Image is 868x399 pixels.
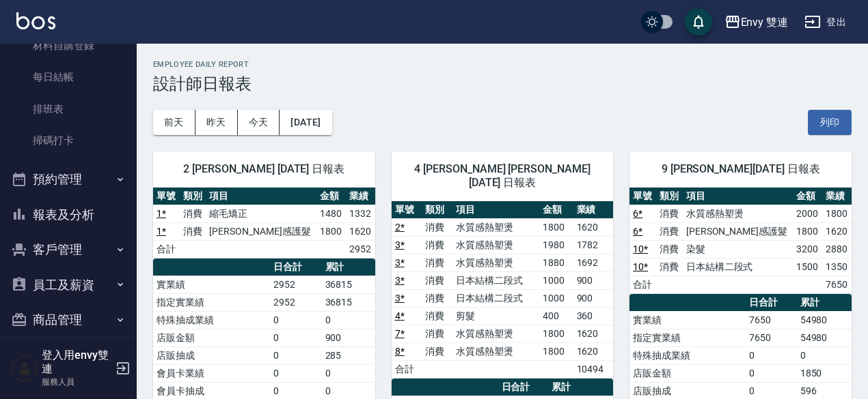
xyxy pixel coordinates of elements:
[822,205,852,222] td: 1800
[793,258,822,276] td: 1500
[322,346,375,364] td: 285
[322,311,375,329] td: 0
[539,201,573,219] th: 金額
[573,218,614,236] td: 1620
[683,240,794,258] td: 染髮
[11,355,38,382] img: Person
[797,311,852,329] td: 54980
[270,346,321,364] td: 0
[153,110,195,135] button: 前天
[392,201,614,379] table: a dense table
[683,222,794,240] td: [PERSON_NAME]感護髮
[539,236,573,254] td: 1980
[422,325,452,342] td: 消費
[573,201,614,219] th: 業績
[180,222,206,240] td: 消費
[741,14,789,31] div: Envy 雙連
[548,379,613,396] th: 累計
[539,218,573,236] td: 1800
[153,188,375,258] table: a dense table
[322,276,375,293] td: 36815
[573,360,614,378] td: 10494
[195,110,238,135] button: 昨天
[793,240,822,258] td: 3200
[793,188,822,205] th: 金額
[573,271,614,289] td: 900
[793,222,822,240] td: 1800
[797,346,852,364] td: 0
[539,325,573,342] td: 1800
[422,201,452,219] th: 類別
[573,325,614,342] td: 1620
[822,258,852,276] td: 1350
[316,188,346,205] th: 金額
[322,258,375,276] th: 累計
[539,254,573,271] td: 1880
[206,205,316,222] td: 縮毛矯正
[452,342,539,360] td: 水質感熱塑燙
[346,222,375,240] td: 1620
[392,360,422,378] td: 合計
[270,293,321,311] td: 2952
[746,329,797,346] td: 7650
[180,188,206,205] th: 類別
[5,61,131,93] a: 每日結帳
[153,276,270,293] td: 實業績
[5,93,131,125] a: 排班表
[629,276,656,293] td: 合計
[629,346,746,364] td: 特殊抽成業績
[5,267,131,303] button: 員工及薪資
[539,307,573,325] td: 400
[452,271,539,289] td: 日本結構二段式
[452,201,539,219] th: 項目
[629,329,746,346] td: 指定實業績
[270,258,321,276] th: 日合計
[206,188,316,205] th: 項目
[346,188,375,205] th: 業績
[5,302,131,338] button: 商品管理
[746,311,797,329] td: 7650
[683,188,794,205] th: 項目
[42,376,111,388] p: 服務人員
[746,294,797,312] th: 日合計
[797,364,852,382] td: 1850
[793,205,822,222] td: 2000
[573,307,614,325] td: 360
[270,311,321,329] td: 0
[822,188,852,205] th: 業績
[422,289,452,307] td: 消費
[270,276,321,293] td: 2952
[238,110,280,135] button: 今天
[746,346,797,364] td: 0
[573,342,614,360] td: 1620
[408,162,597,190] span: 4 [PERSON_NAME] [PERSON_NAME][DATE] 日報表
[5,125,131,156] a: 掃碼打卡
[573,254,614,271] td: 1692
[153,293,270,311] td: 指定實業績
[422,342,452,360] td: 消費
[206,222,316,240] td: [PERSON_NAME]感護髮
[5,162,131,197] button: 預約管理
[799,10,852,35] button: 登出
[656,205,683,222] td: 消費
[322,364,375,382] td: 0
[153,311,270,329] td: 特殊抽成業績
[180,205,206,222] td: 消費
[452,325,539,342] td: 水質感熱塑燙
[422,236,452,254] td: 消費
[646,162,835,176] span: 9 [PERSON_NAME][DATE] 日報表
[346,240,375,258] td: 2952
[153,188,180,205] th: 單號
[169,162,359,176] span: 2 [PERSON_NAME] [DATE] 日報表
[280,110,331,135] button: [DATE]
[797,294,852,312] th: 累計
[629,311,746,329] td: 實業績
[822,240,852,258] td: 2880
[153,240,180,258] td: 合計
[153,60,852,69] h2: Employee Daily Report
[5,232,131,267] button: 客戶管理
[153,329,270,346] td: 店販金額
[746,364,797,382] td: 0
[316,205,346,222] td: 1480
[719,8,794,36] button: Envy 雙連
